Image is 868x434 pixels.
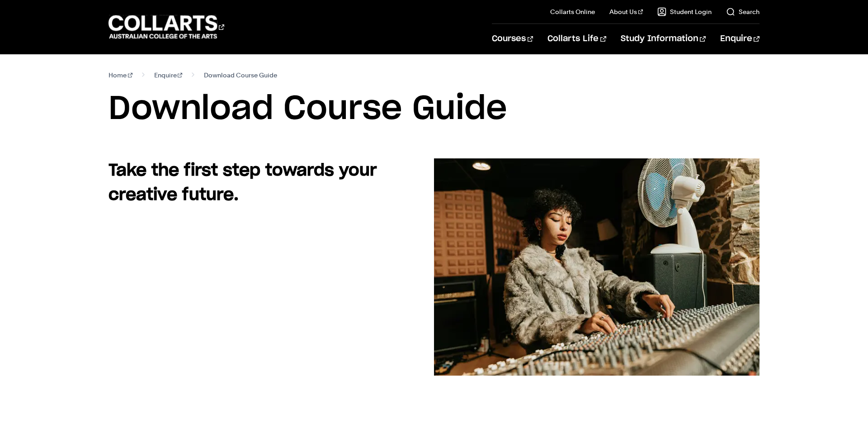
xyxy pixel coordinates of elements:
a: Collarts Life [547,24,606,54]
a: Enquire [154,69,183,81]
a: Collarts Online [550,7,595,16]
h1: Download Course Guide [108,89,759,129]
a: Home [108,69,132,81]
strong: Take the first step towards your creative future. [108,162,377,203]
div: Go to homepage [108,14,224,40]
a: Courses [492,24,533,54]
a: Student Login [657,7,712,16]
span: Download Course Guide [204,69,277,81]
a: Enquire [720,24,759,54]
a: Study Information [621,24,706,54]
a: About Us [609,7,643,16]
a: Search [726,7,759,16]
